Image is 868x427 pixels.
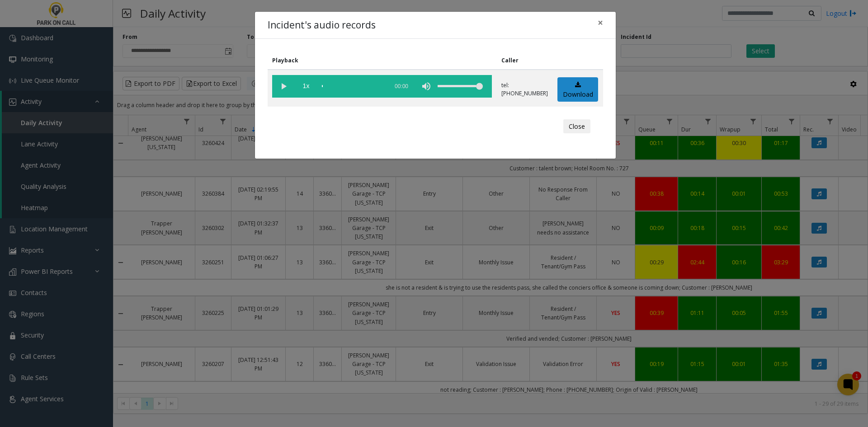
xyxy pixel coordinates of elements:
[268,52,497,70] th: Playback
[563,119,590,134] button: Close
[591,12,609,34] button: Close
[557,77,598,102] a: Download
[497,52,553,70] th: Caller
[598,16,603,29] span: ×
[268,18,376,33] h4: Incident's audio records
[501,81,548,98] p: tel:[PHONE_NUMBER]
[322,75,383,98] div: scrub bar
[438,75,483,98] div: volume level
[295,75,317,98] span: playback speed button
